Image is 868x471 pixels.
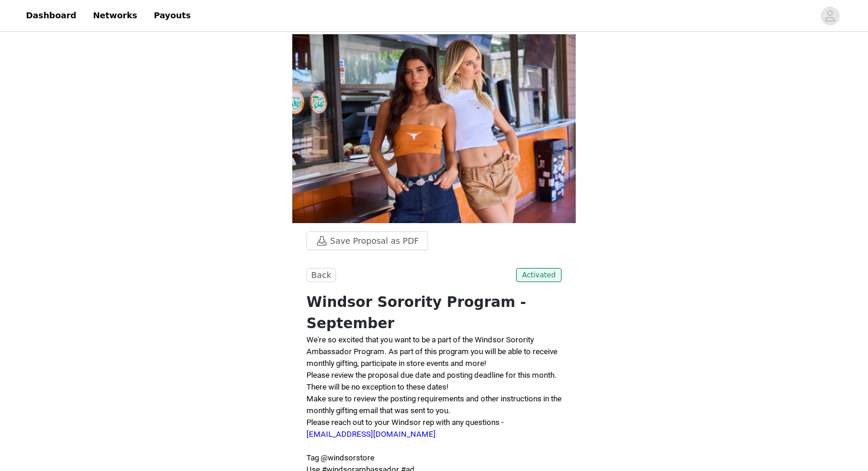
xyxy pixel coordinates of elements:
div: avatar [824,6,836,25]
a: Dashboard [19,2,83,29]
span: Make sure to review the posting requirements and other instructions in the monthly gifting email ... [306,394,562,415]
button: Save Proposal as PDF [306,231,428,250]
span: Please review the proposal due date and posting deadline for this month. There will be no excepti... [306,371,557,391]
h1: Windsor Sorority Program - September [306,292,562,334]
span: Activated [516,268,562,282]
img: campaign image [292,34,576,223]
a: Networks [86,2,144,29]
span: Tag @windsorstore [306,453,374,462]
a: [EMAIL_ADDRESS][DOMAIN_NAME] [306,430,436,439]
a: Payouts [146,2,198,29]
span: We're so excited that you want to be a part of the Windsor Sorority Ambassador Program. As part o... [306,335,557,368]
button: Back [306,268,336,282]
span: Please reach out to your Windsor rep with any questions - [306,418,504,439]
